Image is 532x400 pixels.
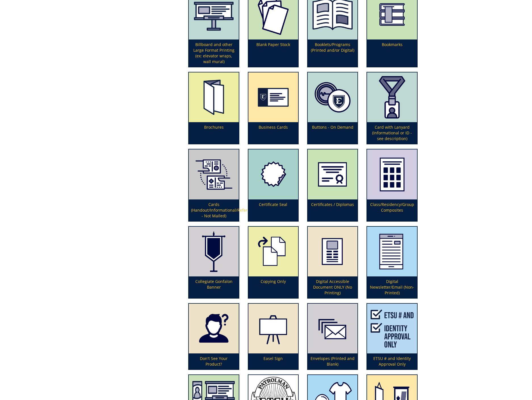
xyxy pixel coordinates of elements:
[248,353,298,369] p: Easel Sign
[248,149,298,199] img: certificateseal-5a9714020dc3f7.12157616.png
[189,199,238,221] p: Cards (Handout/Informational/Reference - Not Mailed)
[248,227,298,276] img: copying-5a0f03feb07059.94806612.png
[367,304,417,369] a: ETSU # and Identity Approval Only
[367,353,417,369] p: ETSU # and Identity Approval Only
[367,276,417,298] p: Digital Newsletter/Email (Non-Printed)
[367,227,417,276] img: digital-newsletter-594830bb2b9201.48727129.png
[248,72,298,144] a: Business Cards
[308,149,357,199] img: certificates--diplomas-5a05f869a6b240.56065883.png
[248,72,298,122] img: business%20cards-655684f769de13.42776325.png
[189,227,238,298] a: Collegiate Gonfalon Banner
[308,227,357,298] a: Digital Accessible Document ONLY (No Printing)
[367,72,417,122] img: card%20with%20lanyard-64d29bdf945cd3.52638038.png
[367,39,417,67] p: Bookmarks
[189,149,238,221] a: Cards (Handout/Informational/Reference - Not Mailed)
[367,304,417,353] img: etsu%20assignment-617843c1f3e4b8.13589178.png
[189,122,238,144] p: Brochures
[308,72,357,144] a: Buttons - On Demand
[189,353,238,369] p: Don't See Your Product?
[308,122,357,144] p: Buttons - On Demand
[189,276,238,298] p: Collegiate Gonfalon Banner
[308,276,357,298] p: Digital Accessible Document ONLY (No Printing)
[189,72,238,122] img: brochures-655684ddc17079.69539308.png
[189,304,238,369] a: Don't See Your Product?
[248,304,298,369] a: Easel Sign
[367,199,417,221] p: Class/Residency/Group Composites
[308,353,357,369] p: Envelopes (Printed and Blank)
[189,304,238,353] img: dont%20see-5aa6baf09686e9.98073190.png
[308,304,357,369] a: Envelopes (Printed and Blank)
[308,199,357,221] p: Certificates / Diplomas
[308,227,357,276] img: eflyer-59838ae8965085.60431837.png
[248,276,298,298] p: Copying Only
[248,227,298,298] a: Copying Only
[367,122,417,144] p: Card with Lanyard (Informational or ID - see description)
[248,304,298,353] img: easel-sign-5948317bbd7738.25572313.png
[367,149,417,221] a: Class/Residency/Group Composites
[367,72,417,144] a: Card with Lanyard (Informational or ID - see description)
[308,149,357,221] a: Certificates / Diplomas
[308,304,357,353] img: envelopes-(bulk-order)-594831b101c519.91017228.png
[189,227,238,276] img: collegiate-(gonfalon)-banner-59482f3c476cc1.32530966.png
[189,149,238,199] img: index%20reference%20card%20art-5b7c246b46b985.83964793.png
[367,227,417,298] a: Digital Newsletter/Email (Non-Printed)
[248,149,298,221] a: Certificate Seal
[248,39,298,67] p: Blank Paper Stock
[367,149,417,199] img: class-composites-59482f17003723.28248747.png
[189,72,238,144] a: Brochures
[248,122,298,144] p: Business Cards
[189,39,238,67] p: Billboard and other Large Format Printing (ex: elevator wraps, wall mural)
[308,39,357,67] p: Booklets/Programs (Printed and/or Digital)
[308,72,357,122] img: buttons-6556850c435158.61892814.png
[248,199,298,221] p: Certificate Seal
